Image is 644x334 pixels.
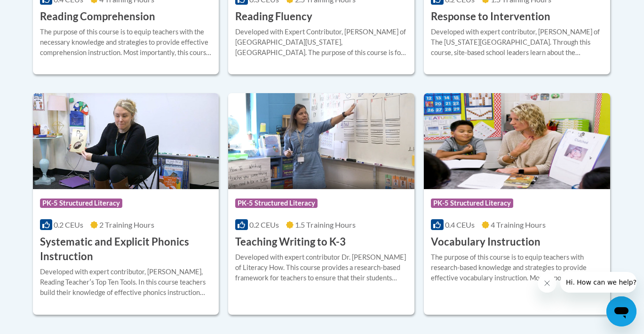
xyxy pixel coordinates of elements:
[235,235,346,249] h3: Teaching Writing to K-3
[431,252,603,283] div: The purpose of this course is to equip teachers with research-based knowledge and strategies to p...
[40,27,212,58] div: The purpose of this course is to equip teachers with the necessary knowledge and strategies to pr...
[99,220,154,229] span: 2 Training Hours
[295,220,356,229] span: 1.5 Training Hours
[560,272,636,293] iframe: Message from company
[424,93,610,189] img: Course Logo
[431,27,603,58] div: Developed with expert contributor, [PERSON_NAME] of The [US_STATE][GEOGRAPHIC_DATA]. Through this...
[235,9,312,24] h3: Reading Fluency
[40,267,212,298] div: Developed with expert contributor, [PERSON_NAME], Reading Teacherʹs Top Ten Tools. In this course...
[445,220,475,229] span: 0.4 CEUs
[54,220,83,229] span: 0.2 CEUs
[235,27,407,58] div: Developed with Expert Contributor, [PERSON_NAME] of [GEOGRAPHIC_DATA][US_STATE], [GEOGRAPHIC_DATA...
[33,93,219,189] img: Course Logo
[40,235,212,264] h3: Systematic and Explicit Phonics Instruction
[538,274,557,293] iframe: Close message
[228,93,414,314] a: Course LogoPK-5 Structured Literacy0.2 CEUs1.5 Training Hours Teaching Writing to K-3Developed wi...
[40,9,155,24] h3: Reading Comprehension
[491,220,546,229] span: 4 Training Hours
[228,93,414,189] img: Course Logo
[40,199,122,208] span: PK-5 Structured Literacy
[235,252,407,283] div: Developed with expert contributor Dr. [PERSON_NAME] of Literacy How. This course provides a resea...
[424,93,610,314] a: Course LogoPK-5 Structured Literacy0.4 CEUs4 Training Hours Vocabulary InstructionThe purpose of ...
[249,220,279,229] span: 0.2 CEUs
[606,296,636,326] iframe: Button to launch messaging window
[235,199,318,208] span: PK-5 Structured Literacy
[431,235,541,249] h3: Vocabulary Instruction
[431,9,550,24] h3: Response to Intervention
[33,93,219,314] a: Course LogoPK-5 Structured Literacy0.2 CEUs2 Training Hours Systematic and Explicit Phonics Instr...
[431,199,513,208] span: PK-5 Structured Literacy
